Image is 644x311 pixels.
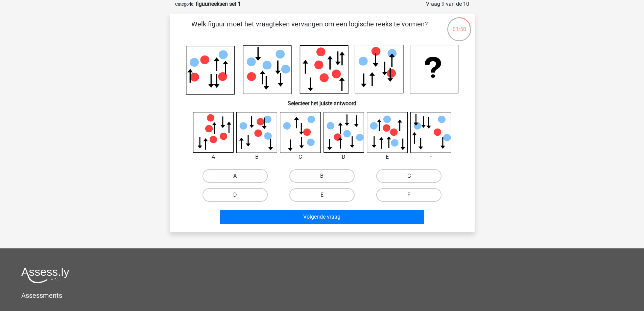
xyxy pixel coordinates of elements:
div: E [362,153,413,161]
h6: Selecteer het juiste antwoord [181,95,464,107]
strong: figuurreeksen set 1 [196,1,241,7]
img: Assessly logo [21,267,69,283]
label: D [202,188,268,202]
div: 01:50 [447,17,472,34]
label: E [289,188,355,202]
div: F [405,153,456,161]
div: D [318,153,369,161]
label: B [289,169,355,183]
label: A [202,169,268,183]
button: Volgende vraag [220,210,424,224]
div: C [275,153,326,161]
div: B [231,153,282,161]
div: A [188,153,239,161]
label: C [376,169,442,183]
label: F [376,188,442,202]
small: Categorie: [175,2,194,7]
p: Welk figuur moet het vraagteken vervangen om een logische reeks te vormen? [181,19,438,39]
h5: Assessments [21,291,623,299]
